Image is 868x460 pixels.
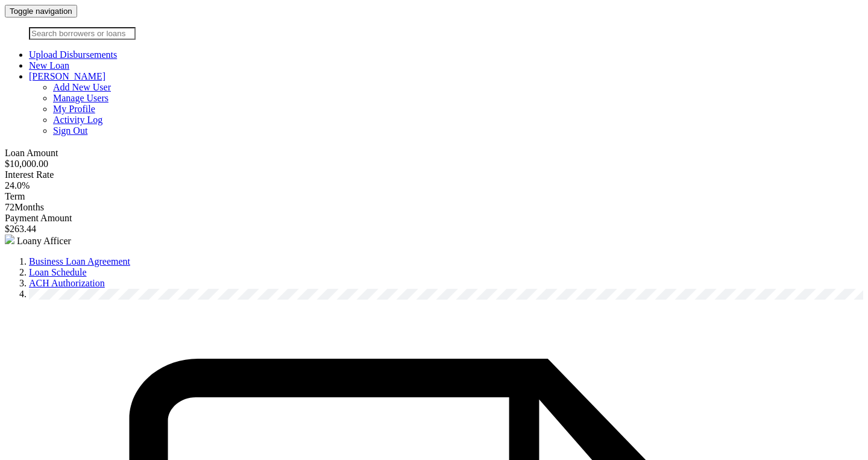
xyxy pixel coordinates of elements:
div: Interest Rate [5,169,863,180]
span: Loany Afficer [17,236,71,246]
div: Term [5,191,863,202]
input: Search borrowers or loans [29,27,136,40]
a: [PERSON_NAME] [29,71,105,81]
div: Loan Amount [5,148,863,159]
img: user-1c9fd2761cee6e1c551a576fc8a3eb88bdec9f05d7f3aff15e6bd6b6821838cb.svg [5,235,14,244]
a: My Profile [53,104,95,114]
a: Business Loan Agreement [29,256,130,266]
div: 24.0% [5,180,863,191]
a: Loan Schedule [29,267,87,277]
a: Upload Disbursements [29,49,117,60]
div: Payment Amount [5,213,863,224]
button: Toggle navigation [5,5,77,17]
a: Add New User [53,82,111,92]
a: Manage Users [53,93,108,103]
a: Sign Out [53,125,87,136]
a: Activity Log [53,115,102,125]
a: ACH Authorization [29,278,105,288]
span: Months [14,202,44,212]
div: 72 [5,202,863,213]
span: Toggle navigation [10,7,72,16]
div: $10,000.00 [5,159,863,169]
div: $263.44 [5,224,863,235]
a: New Loan [29,60,69,71]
